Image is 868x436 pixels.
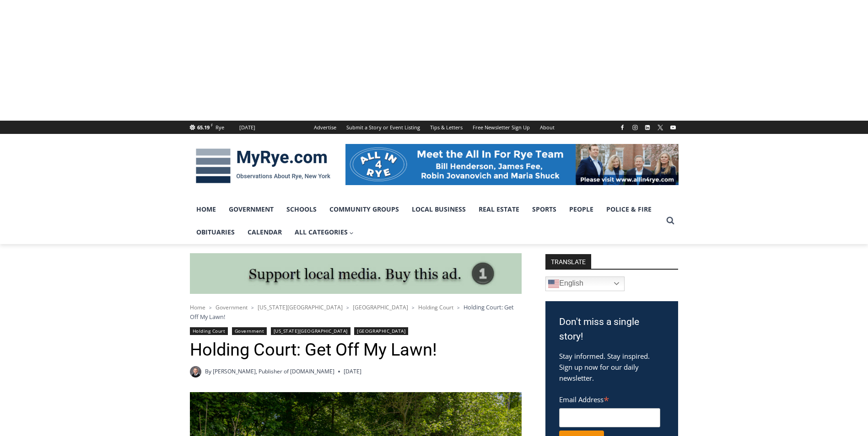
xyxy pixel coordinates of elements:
[630,122,641,133] a: Instagram
[309,121,341,134] a: Advertise
[412,304,415,311] span: >
[239,123,255,132] div: [DATE]
[668,122,679,133] a: YouTube
[559,390,660,407] label: Email Address
[258,303,343,311] a: [US_STATE][GEOGRAPHIC_DATA]
[216,303,248,311] a: Government
[642,122,653,133] a: Linkedin
[190,327,228,335] a: Holding Court
[190,198,222,221] a: Home
[545,254,591,269] strong: TRANSLATE
[190,303,522,321] nav: Breadcrumbs
[209,304,212,311] span: >
[418,303,453,311] a: Holding Court
[251,304,254,311] span: >
[472,198,526,221] a: Real Estate
[353,303,408,311] a: [GEOGRAPHIC_DATA]
[190,221,241,244] a: Obituaries
[216,123,224,132] div: Rye
[563,198,600,221] a: People
[600,198,658,221] a: Police & Fire
[271,327,350,335] a: [US_STATE][GEOGRAPHIC_DATA]
[617,122,628,133] a: Facebook
[405,198,472,221] a: Local Business
[344,367,361,376] time: [DATE]
[190,198,662,244] nav: Primary Navigation
[468,121,535,134] a: Free Newsletter Sign Up
[190,303,514,320] span: Holding Court: Get Off My Lawn!
[232,327,267,335] a: Government
[197,124,210,131] span: 65.19
[241,221,288,244] a: Calendar
[295,227,354,237] span: All Categories
[190,253,522,294] img: support local media, buy this ad
[341,121,425,134] a: Submit a Story or Event Listing
[211,122,213,128] span: F
[559,351,664,383] p: Stay informed. Stay inspired. Sign up now for our daily newsletter.
[548,278,559,289] img: en
[535,121,560,134] a: About
[190,366,201,378] a: Author image
[345,144,679,185] img: All in for Rye
[425,121,468,134] a: Tips & Letters
[526,198,563,221] a: Sports
[222,198,280,221] a: Government
[662,213,679,229] button: View Search Form
[559,315,664,344] h3: Don't miss a single story!
[354,327,408,335] a: [GEOGRAPHIC_DATA]
[323,198,405,221] a: Community Groups
[655,122,666,133] a: X
[457,304,460,311] span: >
[288,221,361,244] a: All Categories
[190,142,336,190] img: MyRye.com
[346,304,349,311] span: >
[190,303,205,311] a: Home
[280,198,323,221] a: Schools
[309,121,560,134] nav: Secondary Navigation
[213,367,334,375] a: [PERSON_NAME], Publisher of [DOMAIN_NAME]
[545,276,625,291] a: English
[190,340,522,361] h1: Holding Court: Get Off My Lawn!
[205,367,211,376] span: By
